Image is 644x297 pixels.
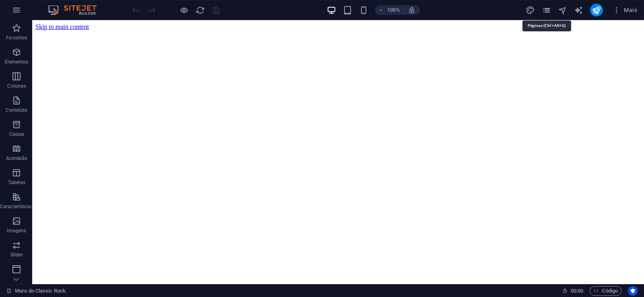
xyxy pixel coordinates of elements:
button: Clique aqui para sair do modo de visualização e continuar editando [179,5,189,15]
span: 00 00 [571,286,583,296]
span: Código [593,286,618,296]
p: Acordeão [6,155,27,162]
button: text_generator [574,5,584,15]
a: Skip to main content [3,3,57,10]
button: design [526,5,535,15]
p: Elementos [5,59,28,65]
i: Design (Ctrl+Alt+Y) [526,6,535,15]
i: Ao redimensionar, ajusta automaticamente o nível de zoom para caber no dispositivo escolhido. [408,6,415,14]
p: Conteúdo [6,107,27,113]
button: 100% [375,5,404,15]
p: Tabelas [8,179,25,186]
button: publish [590,4,603,16]
h6: 100% [387,5,400,15]
i: Publicar [592,6,601,15]
span: : [576,288,578,294]
p: Slider [10,252,23,258]
i: Navegador [558,6,567,15]
button: navigator [558,5,568,15]
img: Editor Logo [46,5,107,15]
p: Imagens [7,227,26,234]
button: pages [542,5,551,15]
i: AI Writer [574,6,583,15]
p: Favoritos [6,35,27,41]
button: reload [195,5,205,15]
p: Colunas [7,83,26,89]
button: Usercentrics [628,286,638,296]
span: Mais [613,6,637,14]
p: Caixas [9,131,25,137]
button: Mais [609,4,640,16]
a: Clique para cancelar a seleção. Clique duas vezes para abrir as Páginas [6,286,67,296]
h6: Tempo de sessão [562,286,584,296]
button: Código [590,286,621,296]
i: Recarregar página [196,6,205,15]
